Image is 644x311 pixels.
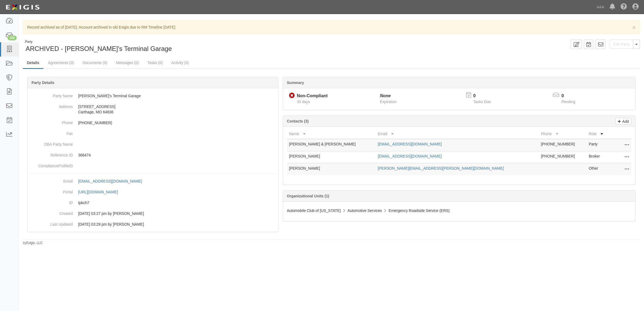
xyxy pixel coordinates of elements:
[30,219,276,230] dd: 08/13/2025 03:29 pm by Benjamin Tully
[380,93,391,98] i: None
[30,101,276,117] dd: [STREET_ADDRESS] Carthage, MO 64836
[27,25,636,30] p: Record archived as of [DATE]: Account archived in old Exigis due to RM Timeline [DATE]
[539,151,587,163] td: [PHONE_NUMBER]
[287,151,376,163] td: [PERSON_NAME]
[23,57,43,69] a: Details
[30,176,73,184] dt: Email
[78,190,124,194] a: [URL][DOMAIN_NAME]
[287,163,376,176] td: [PERSON_NAME]
[30,187,73,195] dt: Portal
[473,100,491,104] span: Tasks Due
[587,163,610,176] td: Other
[8,36,17,40] div: 102
[112,57,143,68] a: Messages (0)
[562,100,575,104] span: Pending
[32,81,54,85] b: Party Details
[348,208,382,213] span: Automotive Services
[30,128,73,136] dt: Fax
[378,154,442,158] a: [EMAIL_ADDRESS][DOMAIN_NAME]
[378,142,442,146] a: [EMAIL_ADDRESS][DOMAIN_NAME]
[473,93,497,99] p: 0
[30,101,73,109] dt: Address
[297,93,328,99] div: Non-Compliant
[287,139,376,151] td: [PERSON_NAME] & [PERSON_NAME]
[143,57,167,68] a: Tasks (0)
[30,150,73,158] dt: Reference ID
[287,208,341,213] span: Automobile Club of [US_STATE]
[380,100,397,104] span: Expiration
[30,197,276,208] dd: tpkch7
[587,139,610,151] td: Party
[78,179,148,183] a: [EMAIL_ADDRESS][DOMAIN_NAME]
[287,81,304,85] b: Summary
[23,40,327,53] div: ARCHIVED - Bert's Terminal Garage
[287,129,376,139] th: Name
[610,40,633,49] a: Edit Party
[632,25,636,30] button: Close
[167,57,193,68] a: Activity (0)
[621,118,629,124] p: Add
[26,45,172,52] span: ARCHIVED - [PERSON_NAME]'s Terminal Garage
[378,166,504,170] a: [PERSON_NAME][EMAIL_ADDRESS][PERSON_NAME][DOMAIN_NAME]
[587,151,610,163] td: Broker
[287,119,309,123] b: Contacts (3)
[587,129,610,139] th: Role
[30,90,73,99] dt: Party Name
[30,90,276,101] dd: [PERSON_NAME]'s Terminal Garage
[30,208,276,219] dd: 08/13/2025 03:27 pm by Benjamin Tully
[632,24,636,30] span: ×
[615,118,631,125] a: Add
[539,139,587,151] td: [PHONE_NUMBER]
[30,219,73,227] dt: Last Updated
[30,160,73,169] dt: ComplianceProfileID
[78,152,276,158] p: 366474
[30,139,73,147] dt: DBA Party Name
[289,93,295,99] i: Non-Compliant
[44,57,78,68] a: Agreements (0)
[30,208,73,216] dt: Created
[78,179,142,184] div: [EMAIL_ADDRESS][DOMAIN_NAME]
[389,208,449,213] span: Emergency Roadside Service (ERS)
[562,93,582,99] p: 0
[297,100,310,104] span: Since 08/13/2025
[539,129,587,139] th: Phone
[26,241,43,245] a: Exigis, LLC
[30,197,73,205] dt: ID
[594,2,607,12] a: AAA
[376,129,539,139] th: Email
[23,241,43,245] small: by
[4,2,41,12] img: logo-5460c22ac91f19d4615b14bd174203de0afe785f0fc80cf4dbbc73dc1793850b.png
[78,57,111,68] a: Documents (0)
[287,194,329,198] b: Organizational Units (1)
[621,4,627,10] i: Help Center - Complianz
[25,40,172,44] div: Party
[30,117,73,125] dt: Phone
[30,117,276,128] dd: [PHONE_NUMBER]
